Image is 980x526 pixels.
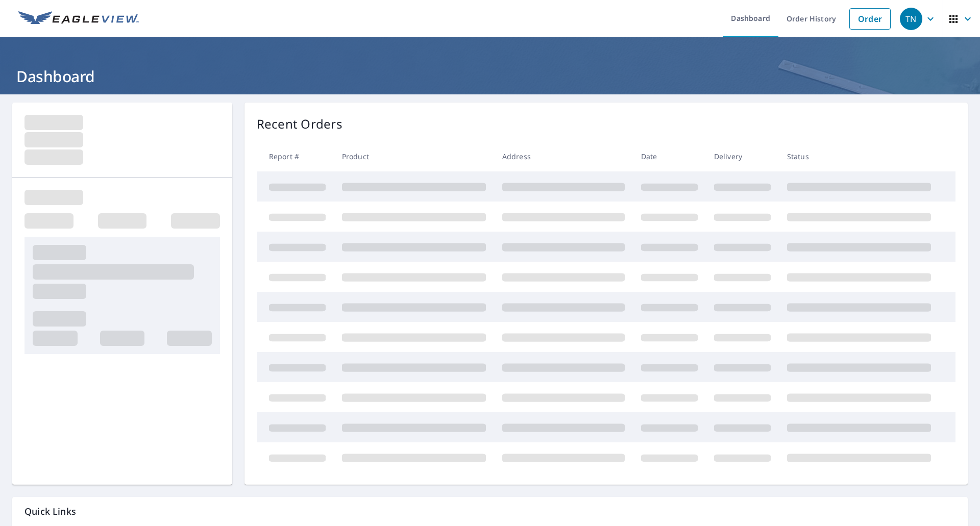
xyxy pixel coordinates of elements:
p: Quick Links [24,505,955,518]
th: Report # [257,141,334,171]
div: TN [900,8,922,30]
img: EV Logo [18,11,139,27]
a: Order [849,8,891,30]
th: Address [494,141,633,171]
th: Status [779,141,939,171]
p: Recent Orders [257,115,342,133]
h1: Dashboard [12,66,968,87]
th: Delivery [706,141,779,171]
th: Date [633,141,706,171]
th: Product [334,141,494,171]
